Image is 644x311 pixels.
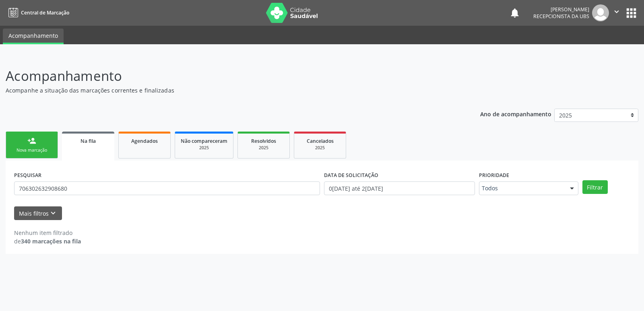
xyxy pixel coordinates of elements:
button: Filtrar [582,180,608,194]
span: Não compareceram [181,138,227,144]
button: notifications [509,7,520,19]
div: Nenhum item filtrado [14,229,81,237]
p: Ano de acompanhamento [480,109,551,119]
div: 2025 [244,145,284,151]
div: 2025 [300,145,340,151]
i: keyboard_arrow_down [49,209,58,218]
span: Cancelados [307,138,334,144]
label: PESQUISAR [14,169,41,181]
span: Agendados [131,138,158,144]
span: Na fila [80,138,96,144]
span: Todos [482,184,562,192]
div: de [14,237,81,245]
div: Nova marcação [12,147,52,153]
div: 2025 [181,145,227,151]
strong: 340 marcações na fila [21,237,81,245]
button: Mais filtroskeyboard_arrow_down [14,206,62,220]
i:  [612,7,621,16]
input: Nome, CNS [14,181,320,195]
a: Central de Marcação [6,6,69,19]
p: Acompanhamento [6,66,448,86]
button: apps [624,6,638,20]
label: DATA DE SOLICITAÇÃO [324,169,378,181]
span: Recepcionista da UBS [533,13,589,20]
img: img [592,4,609,21]
label: Prioridade [479,169,509,181]
span: Central de Marcação [21,9,69,16]
div: [PERSON_NAME] [533,6,589,13]
button:  [609,4,624,21]
div: person_add [27,136,36,145]
a: Acompanhamento [3,29,64,44]
span: Resolvidos [251,138,276,144]
p: Acompanhe a situação das marcações correntes e finalizadas [6,86,448,95]
input: Selecione um intervalo [324,181,475,195]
